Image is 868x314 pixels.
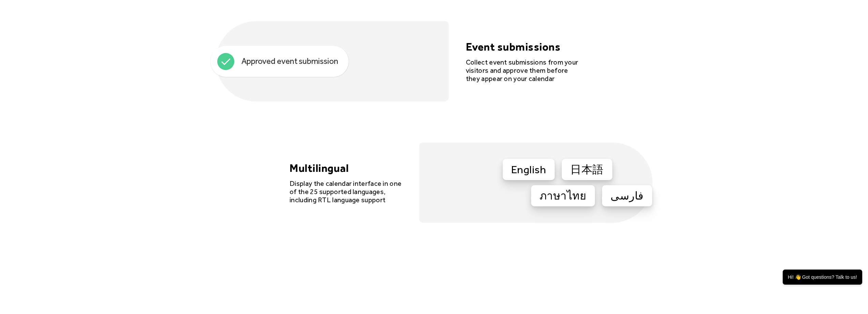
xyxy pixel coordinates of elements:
[290,179,402,204] div: Display the calendar interface in one of the 25 supported languages, including RTL language support
[511,164,546,175] div: English
[570,164,603,175] div: 日本語
[241,56,339,66] div: Approved event submission
[610,190,643,201] div: فارسی
[466,40,578,53] h4: Event submissions
[540,190,586,201] div: ภาษาไทย
[290,162,402,175] h4: Multilingual
[466,58,578,83] div: Collect event submissions from your visitors and approve them before they appear on your calendar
